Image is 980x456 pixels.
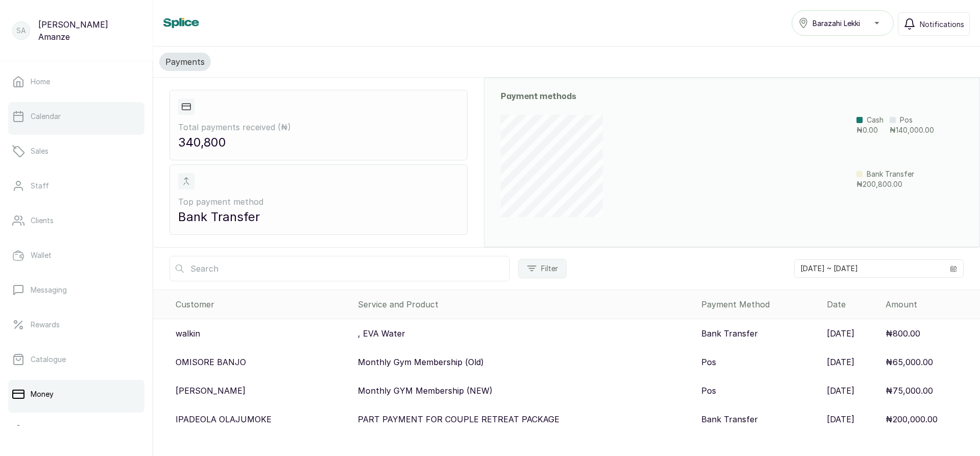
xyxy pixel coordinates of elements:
[31,389,54,399] p: Money
[867,169,914,179] p: Bank Transfer
[31,285,67,295] p: Messaging
[178,133,459,152] p: 340,800
[813,18,860,29] span: Barazahi Lekki
[358,385,493,397] p: Monthly GYM Membership (NEW)
[8,241,144,270] a: Wallet
[8,102,144,131] a: Calendar
[16,26,26,36] p: SA
[358,327,405,340] p: , EVA Water
[890,125,934,135] p: ₦140,000.00
[8,137,144,165] a: Sales
[8,310,144,339] a: Rewards
[176,298,350,310] div: Customer
[31,320,60,330] p: Rewards
[867,115,884,125] p: Cash
[701,413,758,425] p: Bank Transfer
[176,385,246,397] p: [PERSON_NAME]
[518,259,567,278] button: Filter
[541,263,558,274] span: Filter
[8,172,144,200] a: Staff
[31,215,54,226] p: Clients
[886,413,938,425] p: ₦200,000.00
[856,125,884,135] p: ₦0.00
[701,298,819,310] div: Payment Method
[178,196,459,208] p: Top payment method
[31,250,52,260] p: Wallet
[827,356,854,368] p: [DATE]
[701,385,716,397] p: Pos
[358,298,693,310] div: Service and Product
[501,90,963,103] h2: Payment methods
[358,356,484,368] p: Monthly Gym Membership (Old)
[169,256,510,281] input: Search
[178,121,459,133] p: Total payments received ( ₦ )
[827,298,877,310] div: Date
[31,354,66,365] p: Catalogue
[8,276,144,304] a: Messaging
[176,413,272,425] p: IPADEOLA OLAJUMOKE
[31,181,49,191] p: Staff
[701,327,758,340] p: Bank Transfer
[795,260,944,277] input: Select date
[827,385,854,397] p: [DATE]
[8,417,144,445] a: Settings
[900,115,913,125] p: Pos
[31,111,61,122] p: Calendar
[31,426,59,436] p: Settings
[886,356,933,368] p: ₦65,000.00
[920,19,964,30] span: Notifications
[8,380,144,409] a: Money
[827,413,854,425] p: [DATE]
[701,356,716,368] p: Pos
[8,345,144,374] a: Catalogue
[827,327,854,340] p: [DATE]
[31,77,50,87] p: Home
[8,206,144,235] a: Clients
[38,18,140,43] p: [PERSON_NAME] Amanze
[8,67,144,96] a: Home
[792,10,894,36] button: Barazahi Lekki
[31,146,48,156] p: Sales
[886,298,976,310] div: Amount
[950,265,957,272] svg: calendar
[856,179,914,189] p: ₦200,800.00
[886,327,920,340] p: ₦800.00
[178,208,459,226] p: Bank Transfer
[886,385,933,397] p: ₦75,000.00
[898,12,970,36] button: Notifications
[358,413,559,425] p: PART PAYMENT FOR COUPLE RETREAT PACKAGE
[176,327,200,340] p: walkin
[159,53,211,71] button: Payments
[176,356,246,368] p: OMISORE BANJO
